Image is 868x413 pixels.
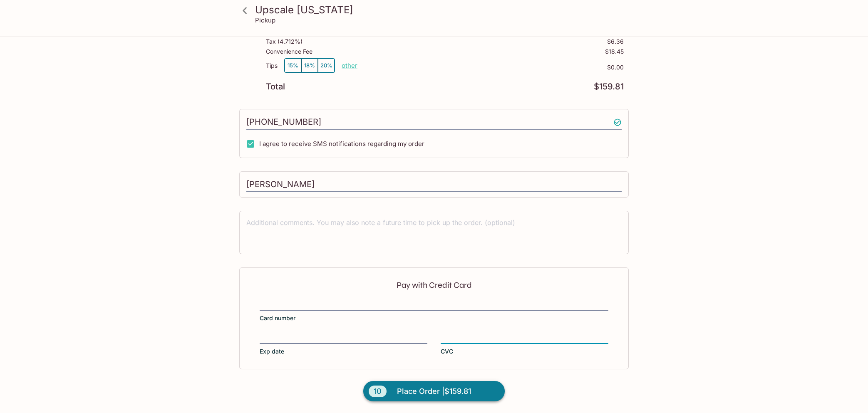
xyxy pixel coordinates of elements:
[318,59,335,72] button: 20%
[260,281,608,289] p: Pay with Credit Card
[441,333,608,342] iframe: Secure CVC input frame
[260,300,608,309] iframe: Secure card number input frame
[363,381,505,402] button: 10Place Order |$159.81
[357,64,624,71] p: $0.00
[266,83,285,91] p: Total
[255,16,275,24] p: Pickup
[266,38,303,45] p: Tax ( 4.712% )
[260,347,284,356] span: Exp date
[605,48,624,55] p: $18.45
[260,314,295,322] span: Card number
[301,59,318,72] button: 18%
[260,333,427,342] iframe: Secure expiration date input frame
[259,140,424,148] span: I agree to receive SMS notifications regarding my order
[342,62,357,69] button: other
[266,48,312,55] p: Convenience Fee
[246,114,622,130] input: Enter phone number
[369,386,387,397] span: 10
[397,385,471,398] span: Place Order | $159.81
[607,38,624,45] p: $6.36
[285,59,301,72] button: 15%
[246,177,622,193] input: Enter first and last name
[266,62,278,69] p: Tips
[441,347,453,356] span: CVC
[594,83,624,91] p: $159.81
[255,3,627,16] h3: Upscale [US_STATE]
